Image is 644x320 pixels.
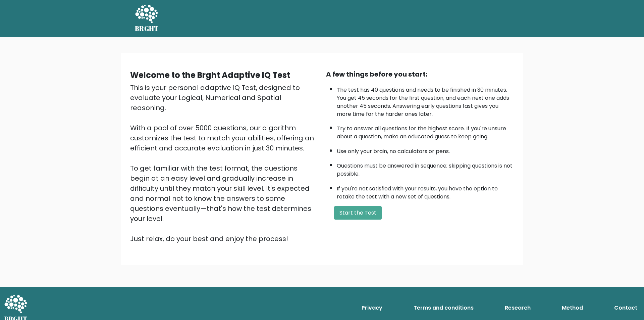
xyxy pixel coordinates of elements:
[334,206,382,220] button: Start the Test
[135,25,159,33] h5: BRGHT
[337,121,514,141] li: Try to answer all questions for the highest score. If you're unsure about a question, make an edu...
[559,301,586,315] a: Method
[135,3,159,34] a: BRGHT
[130,83,318,244] div: This is your personal adaptive IQ Test, designed to evaluate your Logical, Numerical and Spatial ...
[337,144,514,155] li: Use only your brain, no calculators or pens.
[326,69,514,79] div: A few things before you start:
[337,181,514,201] li: If you're not satisfied with your results, you have the option to retake the test with a new set ...
[411,301,476,315] a: Terms and conditions
[611,301,640,315] a: Contact
[337,83,514,118] li: The test has 40 questions and needs to be finished in 30 minutes. You get 45 seconds for the firs...
[130,70,290,81] b: Welcome to the Brght Adaptive IQ Test
[337,158,514,178] li: Questions must be answered in sequence; skipping questions is not possible.
[359,301,385,315] a: Privacy
[502,301,533,315] a: Research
